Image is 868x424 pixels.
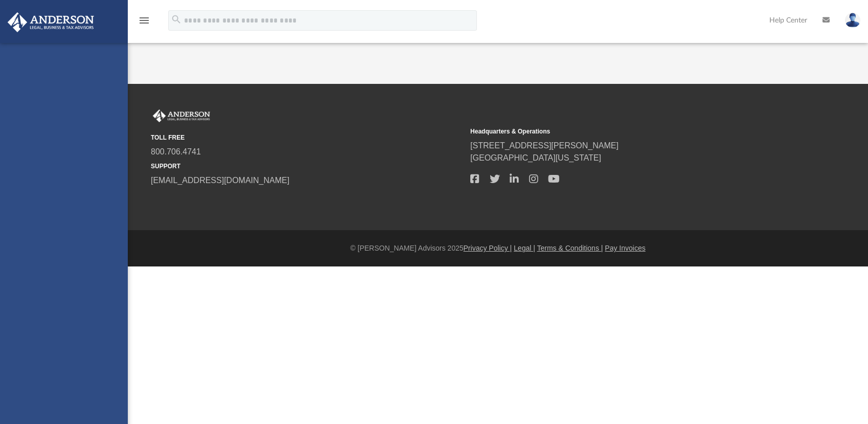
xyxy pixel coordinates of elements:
img: Anderson Advisors Platinum Portal [151,109,212,123]
a: Legal | [514,244,535,252]
a: Privacy Policy | [464,244,512,252]
a: menu [138,19,150,27]
a: [GEOGRAPHIC_DATA][US_STATE] [470,153,601,162]
div: © [PERSON_NAME] Advisors 2025 [128,243,868,254]
a: Pay Invoices [605,244,645,252]
small: Headquarters & Operations [470,127,783,136]
img: Anderson Advisors Platinum Portal [5,12,97,32]
img: User Pic [845,13,860,28]
small: TOLL FREE [151,133,463,142]
i: search [171,14,182,25]
a: 800.706.4741 [151,147,201,156]
i: menu [138,14,150,27]
a: [EMAIL_ADDRESS][DOMAIN_NAME] [151,176,289,185]
small: SUPPORT [151,162,463,171]
a: Terms & Conditions | [537,244,603,252]
a: [STREET_ADDRESS][PERSON_NAME] [470,141,619,150]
